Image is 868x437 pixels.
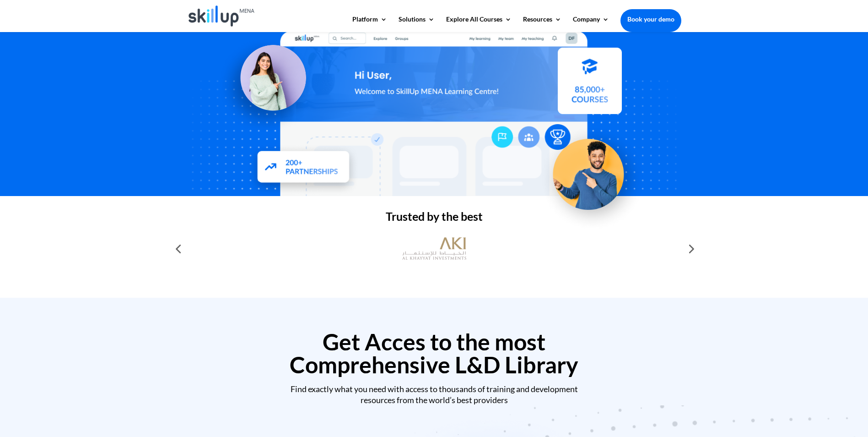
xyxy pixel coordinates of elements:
a: Platform [352,16,387,32]
a: Company [573,16,609,32]
img: Upskill your workforce - SkillUp [538,119,647,228]
h2: Get Acces to the most Comprehensive L&D Library [187,330,681,381]
img: Courses library - SkillUp MENA [558,52,622,118]
img: Partners - SkillUp Mena [246,142,360,195]
a: Solutions [399,16,435,32]
a: Explore All Courses [446,16,512,32]
a: Book your demo [620,9,681,29]
a: Resources [523,16,561,32]
h2: Trusted by the best [187,211,681,227]
img: Skillup Mena [189,5,255,27]
img: Learning Management Solution - SkillUp [216,35,315,134]
iframe: Chat Widget [716,338,868,437]
div: Find exactly what you need with access to thousands of training and development resources from th... [187,384,681,405]
img: al khayyat investments logo [402,233,466,265]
